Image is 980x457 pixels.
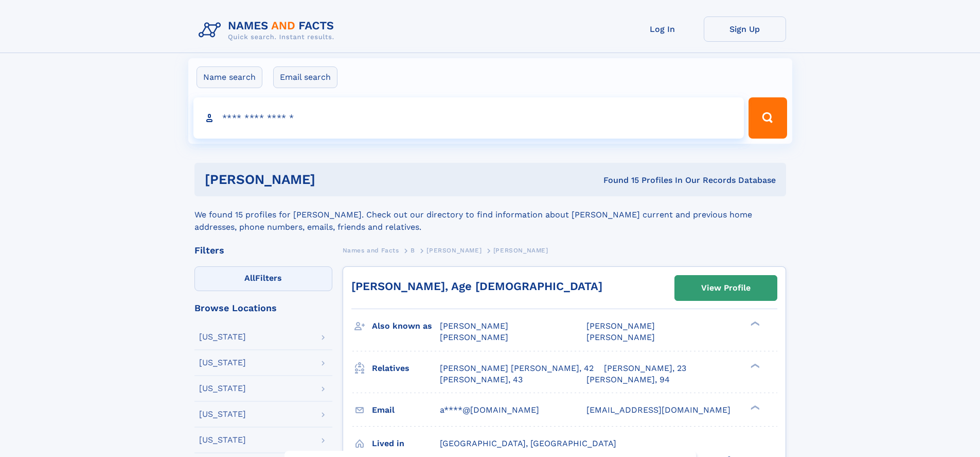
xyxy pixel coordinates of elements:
[194,266,332,291] label: Filters
[197,66,262,88] label: Name search
[199,410,246,418] div: [US_STATE]
[343,244,399,257] a: Names and Facts
[411,244,415,257] a: B
[749,97,787,139] button: Search Button
[372,360,440,377] h3: Relatives
[440,438,616,448] span: [GEOGRAPHIC_DATA], [GEOGRAPHIC_DATA]
[244,273,255,283] span: All
[586,374,670,385] a: [PERSON_NAME], 94
[411,247,415,254] span: B
[372,401,440,419] h3: Email
[704,16,786,42] a: Sign Up
[440,374,523,385] a: [PERSON_NAME], 43
[372,435,440,452] h3: Lived in
[621,16,704,42] a: Log In
[604,363,686,374] a: [PERSON_NAME], 23
[194,16,343,44] img: Logo Names and Facts
[586,332,655,342] span: [PERSON_NAME]
[351,280,602,293] a: [PERSON_NAME], Age [DEMOGRAPHIC_DATA]
[194,196,786,233] div: We found 15 profiles for [PERSON_NAME]. Check out our directory to find information about [PERSON...
[586,321,655,331] span: [PERSON_NAME]
[748,320,760,327] div: ❯
[426,247,482,254] span: [PERSON_NAME]
[586,405,730,415] span: [EMAIL_ADDRESS][DOMAIN_NAME]
[199,436,246,444] div: [US_STATE]
[194,246,332,255] div: Filters
[440,363,594,374] a: [PERSON_NAME] [PERSON_NAME], 42
[493,247,548,254] span: [PERSON_NAME]
[701,276,751,300] div: View Profile
[440,321,508,331] span: [PERSON_NAME]
[199,384,246,393] div: [US_STATE]
[748,362,760,369] div: ❯
[273,66,337,88] label: Email search
[199,359,246,367] div: [US_STATE]
[426,244,482,257] a: [PERSON_NAME]
[459,175,776,186] div: Found 15 Profiles In Our Records Database
[440,332,508,342] span: [PERSON_NAME]
[372,317,440,335] h3: Also known as
[199,333,246,341] div: [US_STATE]
[748,404,760,411] div: ❯
[675,276,777,300] a: View Profile
[194,303,332,313] div: Browse Locations
[205,173,459,186] h1: [PERSON_NAME]
[193,97,744,139] input: search input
